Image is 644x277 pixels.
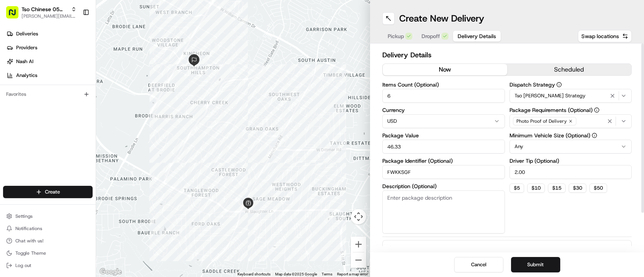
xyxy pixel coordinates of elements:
button: Create [3,186,93,198]
h2: Delivery Details [382,50,632,60]
button: Notifications [3,223,93,234]
span: Nash AI [16,58,33,65]
input: Enter package value [382,140,505,154]
button: Tso [PERSON_NAME] Strategy [510,89,632,103]
label: Package Value [382,133,505,138]
a: Deliveries [3,28,96,40]
label: Package Identifier (Optional) [382,158,505,164]
button: Package Requirements (Optional) [594,107,599,113]
span: Dropoff [422,32,440,40]
button: Minimum Vehicle Size (Optional) [592,133,597,138]
input: Enter driver tip amount [510,165,632,179]
span: Toggle Theme [15,250,46,256]
label: Driver Tip (Optional) [510,158,632,164]
img: 1736555255976-a54dd68f-1ca7-489b-9aae-adbdc363a1c4 [8,73,22,87]
span: Swap locations [581,32,619,40]
span: Tso [PERSON_NAME] Strategy [515,92,586,99]
span: Chat with us! [15,238,43,244]
span: Notifications [15,225,42,232]
label: Items Count (Optional) [382,82,505,87]
a: Nash AI [3,55,96,68]
button: Zoom out [351,252,366,268]
button: Swap locations [578,30,632,42]
button: $5 [510,184,524,193]
span: Create [45,189,60,195]
button: $15 [548,184,566,193]
label: Package Requirements (Optional) [510,107,632,113]
span: Knowledge Base [15,112,59,119]
input: Clear [20,50,127,58]
label: Description (Optional) [382,184,505,189]
span: Log out [15,262,31,269]
button: now [383,64,507,75]
button: Start new chat [131,76,140,85]
span: Providers [16,44,37,51]
span: Map data ©2025 Google [275,272,317,276]
span: Pylon [76,130,93,136]
button: Chat with us! [3,235,93,246]
button: [PERSON_NAME][EMAIL_ADDRESS][DOMAIN_NAME] [22,13,76,19]
div: We're available if you need us! [26,81,97,87]
button: Tso Chinese 05 [PERSON_NAME][PERSON_NAME][EMAIL_ADDRESS][DOMAIN_NAME] [3,3,80,22]
button: Map camera controls [351,209,366,224]
a: Powered byPylon [54,130,93,136]
button: Keyboard shortcuts [237,272,271,277]
button: Zoom in [351,237,366,252]
label: Dispatch Strategy [510,82,632,87]
a: Terms [322,272,332,276]
button: $50 [589,184,607,193]
label: Package Items ( 0 ) [397,245,442,253]
a: 💻API Documentation [62,108,126,122]
p: Welcome 👋 [8,31,140,43]
h1: Create New Delivery [399,12,484,25]
div: 📗 [8,112,14,118]
a: Report a map error [337,272,368,276]
span: Photo Proof of Delivery [516,118,567,124]
span: Settings [15,213,33,219]
button: Photo Proof of Delivery [510,114,632,128]
button: Dispatch Strategy [556,82,562,87]
button: $30 [569,184,586,193]
a: Analytics [3,69,96,82]
span: Pickup [388,32,404,40]
span: Delivery Details [458,32,496,40]
button: Package Items (0) [382,240,632,258]
label: Minimum Vehicle Size (Optional) [510,133,632,138]
a: Providers [3,42,96,54]
img: Nash [8,8,23,23]
span: Deliveries [16,30,38,37]
button: Toggle Theme [3,248,93,259]
button: Cancel [454,257,503,272]
a: 📗Knowledge Base [5,108,62,122]
button: $10 [527,184,545,193]
input: Enter package identifier [382,165,505,179]
input: Enter number of items [382,89,505,103]
button: Settings [3,211,93,222]
a: Open this area in Google Maps (opens a new window) [98,267,123,277]
button: Log out [3,260,93,271]
button: scheduled [507,64,632,75]
div: Favorites [3,88,93,100]
label: Currency [382,107,505,113]
div: Start new chat [26,73,126,81]
span: Analytics [16,72,37,79]
span: API Documentation [73,112,123,119]
button: Tso Chinese 05 [PERSON_NAME] [22,5,68,13]
img: Google [98,267,123,277]
button: Submit [511,257,560,272]
div: 💻 [65,112,71,118]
